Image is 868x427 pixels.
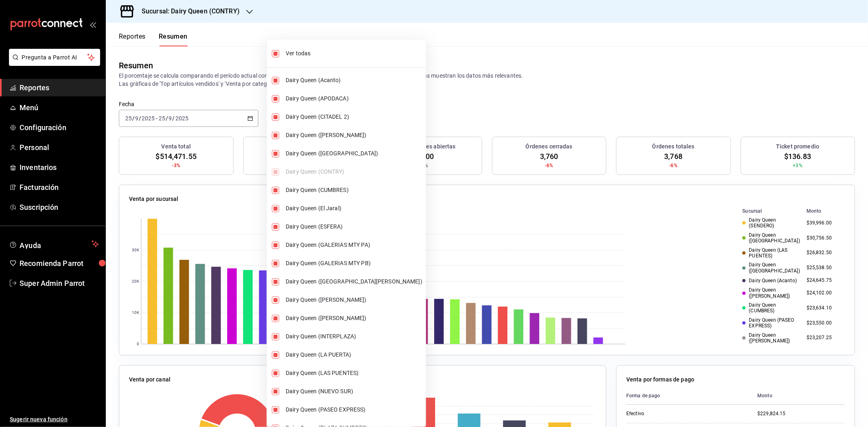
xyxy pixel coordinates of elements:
span: Dairy Queen (NUEVO SUR) [286,387,422,396]
span: Dairy Queen ([GEOGRAPHIC_DATA]) [286,149,422,158]
span: Dairy Queen ([PERSON_NAME]) [286,131,422,139]
span: Dairy Queen (GALERIAS MTY PB) [286,259,422,268]
span: Dairy Queen ([GEOGRAPHIC_DATA][PERSON_NAME]) [286,277,422,286]
span: Dairy Queen (LAS PUENTES) [286,369,422,377]
span: Dairy Queen (PASEO EXPRESS) [286,405,422,414]
span: Dairy Queen (Acanto) [286,76,422,85]
span: Dairy Queen (El Jaral) [286,204,422,213]
span: Dairy Queen ([PERSON_NAME]) [286,296,422,304]
span: Dairy Queen (LA PUERTA) [286,351,422,359]
span: Dairy Queen (CUMBRES) [286,186,422,194]
span: Dairy Queen (INTERPLAZA) [286,332,422,341]
span: Dairy Queen (ESFERA) [286,222,422,231]
span: Dairy Queen ([PERSON_NAME]) [286,314,422,322]
span: Dairy Queen (CITADEL 2) [286,113,422,121]
span: Ver todas [286,49,422,58]
span: Dairy Queen (GALERIAS MTY PA) [286,241,422,249]
span: Dairy Queen (APODACA) [286,94,422,103]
